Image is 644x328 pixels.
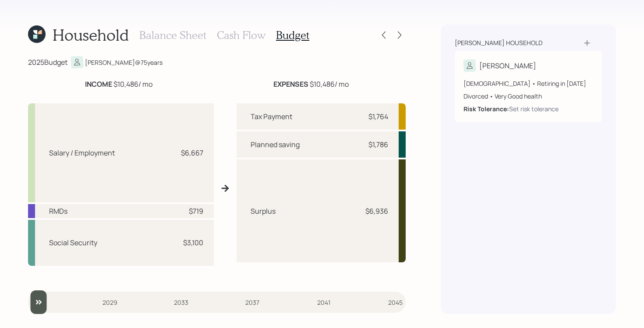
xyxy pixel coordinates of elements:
[28,57,67,67] div: 2025 Budget
[368,111,388,122] div: $1,764
[139,29,206,42] h3: Balance Sheet
[455,39,542,47] div: [PERSON_NAME] household
[276,29,309,42] h3: Budget
[509,104,559,113] div: Set risk tolerance
[49,237,97,248] div: Social Security
[183,237,203,248] div: $3,100
[365,206,388,216] div: $6,936
[273,79,349,89] div: $10,486 / mo
[251,206,276,216] div: Surplus
[368,139,388,150] div: $1,786
[181,148,203,158] div: $6,667
[53,25,129,44] h1: Household
[189,206,203,216] div: $719
[49,148,115,158] div: Salary / Employment
[464,79,593,88] div: [DEMOGRAPHIC_DATA] • Retiring in [DATE]
[479,60,536,71] div: [PERSON_NAME]
[251,111,292,122] div: Tax Payment
[85,79,152,89] div: $10,486 / mo
[464,92,593,101] div: Divorced • Very Good health
[85,58,163,67] div: [PERSON_NAME] @ 75 years
[85,79,112,89] b: INCOME
[464,105,509,113] b: Risk Tolerance:
[49,206,67,216] div: RMDs
[217,29,265,42] h3: Cash Flow
[273,79,308,89] b: EXPENSES
[251,139,300,150] div: Planned saving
